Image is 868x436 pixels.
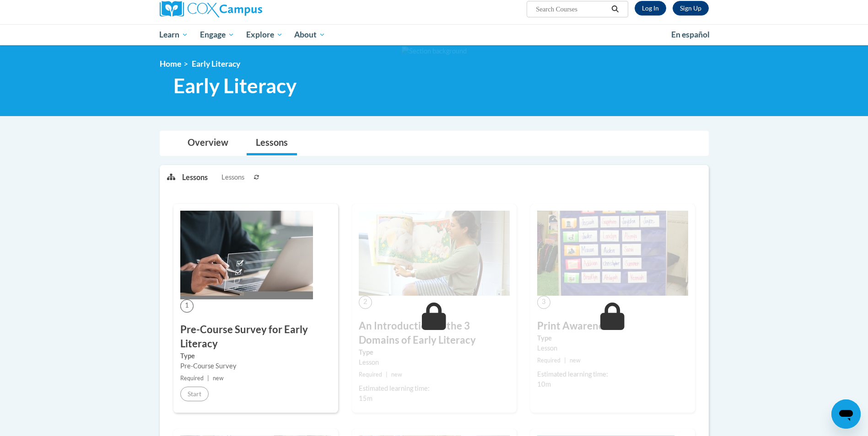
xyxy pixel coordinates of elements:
div: Lesson [537,343,688,353]
a: Learn [154,24,194,45]
span: Early Literacy [192,59,240,69]
span: Required [180,375,204,382]
input: Search Courses [535,4,608,15]
span: Early Literacy [173,74,297,98]
p: Lessons [182,172,208,182]
span: 1 [180,299,194,313]
a: En español [665,25,716,44]
a: Home [160,59,181,69]
button: Start [180,387,209,401]
button: Search [608,4,622,15]
h3: Print Awareness [537,319,688,333]
span: Engage [200,29,234,40]
span: En español [671,30,710,39]
img: Course Image [537,211,688,296]
span: Lessons [221,172,244,182]
img: Section background [402,46,467,56]
a: Cox Campus [160,1,334,17]
span: | [564,357,566,364]
a: About [288,24,331,45]
div: Main menu [146,24,722,45]
img: Course Image [359,211,510,296]
a: Engage [194,24,240,45]
a: Register [673,1,709,16]
span: | [207,375,209,382]
img: Cox Campus [160,1,262,17]
span: Learn [159,29,188,40]
label: Type [537,333,688,343]
a: Lessons [247,131,297,155]
h3: An Introduction to the 3 Domains of Early Literacy [359,319,510,347]
img: Course Image [180,211,313,299]
span: 10m [537,380,551,388]
span: About [294,29,325,40]
div: Lesson [359,357,510,367]
span: new [391,371,402,378]
div: Estimated learning time: [537,369,688,379]
span: 3 [537,296,550,309]
label: Type [180,351,331,361]
span: new [213,375,224,382]
h3: Pre-Course Survey for Early Literacy [180,323,331,351]
div: Pre-Course Survey [180,361,331,371]
span: Required [537,357,561,364]
a: Explore [240,24,289,45]
label: Type [359,347,510,357]
span: Required [359,371,382,378]
span: 15m [359,394,372,402]
a: Log In [635,1,666,16]
a: Overview [178,131,237,155]
span: new [570,357,581,364]
iframe: Button to launch messaging window [831,399,861,429]
span: 2 [359,296,372,309]
span: | [386,371,388,378]
span: Explore [246,29,283,40]
div: Estimated learning time: [359,383,510,393]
